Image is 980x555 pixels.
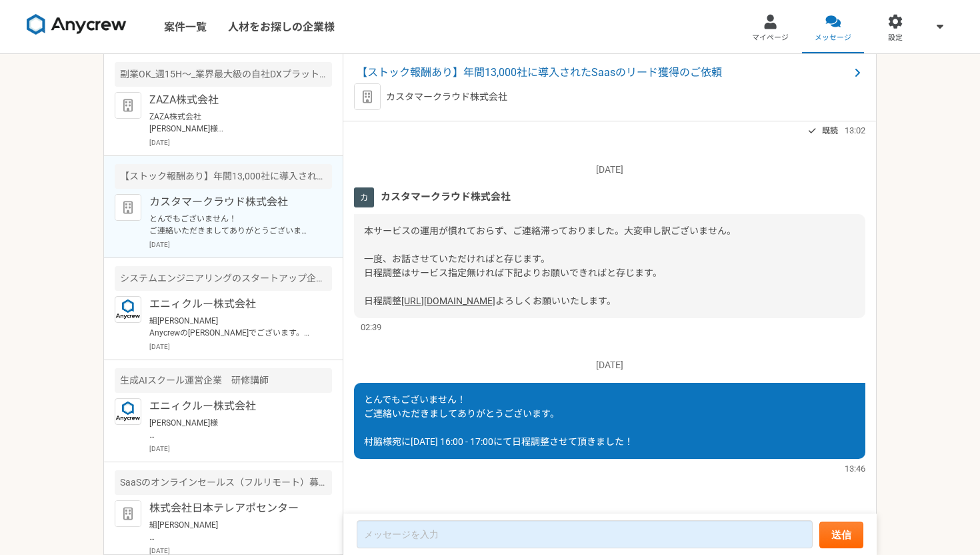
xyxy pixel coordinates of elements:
span: 13:46 [845,462,865,475]
p: [DATE] [149,239,332,249]
span: 【ストック報酬あり】年間13,000社に導入されたSaasのリード獲得のご依頼 [357,65,849,81]
div: SaaSのオンラインセールス（フルリモート）募集 [115,470,332,495]
p: [PERSON_NAME]様 返信が遅くなり申し訳ございませんでした。 また先日、お打ち合わせ、ありがとうございました。 ご紹介いただいた別案件の件、承知いたしました。 [PERSON_NAME... [149,417,314,441]
img: default_org_logo-42cde973f59100197ec2c8e796e4974ac8490bb5b08a0eb061ff975e4574aa76.png [115,194,141,221]
p: 株式会社日本テレアポセンター [149,500,314,516]
div: 【ストック報酬あり】年間13,000社に導入されたSaasのリード獲得のご依頼 [115,164,332,189]
div: システムエンジニアリングのスタートアップ企業 生成AIの新規事業のセールスを募集 [115,266,332,291]
span: 本サービスの運用が慣れておらず、ご連絡滞っておりました。大変申し訳ございません。 一度、お話させていただければと存じます。 日程調整はサービス指定無ければ下記よりお願いできればと存じます。 日程調整 [364,225,736,306]
p: とんでもございません！ ご連絡いただきましてありがとうございます。 村脇様宛に[DATE] 16:00 - 17:00にて日程調整させて頂きました！ [149,213,314,237]
img: default_org_logo-42cde973f59100197ec2c8e796e4974ac8490bb5b08a0eb061ff975e4574aa76.png [115,92,141,119]
p: 組[PERSON_NAME] Anycrewの[PERSON_NAME]でございます。 本日、別件にてご面談ありがとうございました。 こちら別の営業案件ですがご興味いかがでしょうか？ もしご興味... [149,315,314,339]
p: エニィクルー株式会社 [149,296,314,312]
p: カスタマークラウド株式会社 [386,90,507,104]
img: default_org_logo-42cde973f59100197ec2c8e796e4974ac8490bb5b08a0eb061ff975e4574aa76.png [115,500,141,527]
p: エニィクルー株式会社 [149,398,314,414]
span: とんでもございません！ ご連絡いただきましてありがとうございます。 村脇様宛に[DATE] 16:00 - 17:00にて日程調整させて頂きました！ [364,394,633,447]
p: [DATE] [149,444,332,454]
img: default_org_logo-42cde973f59100197ec2c8e796e4974ac8490bb5b08a0eb061ff975e4574aa76.png [354,83,381,110]
span: 設定 [888,33,903,43]
button: 送信 [819,522,863,548]
img: 8DqYSo04kwAAAAASUVORK5CYII= [27,14,127,35]
span: カスタマークラウド株式会社 [381,189,511,204]
div: 生成AIスクール運営企業 研修講師 [115,368,332,393]
span: 既読 [822,123,838,139]
p: ZAZA株式会社 [149,92,314,108]
p: 組[PERSON_NAME] お世話になっております。 ご対応いただきありがとうございます。 引き続きよろしくお願いいたします。 [149,519,314,543]
span: よろしくお願いいたします。 [495,296,616,306]
p: カスタマークラウド株式会社 [149,194,314,210]
img: unnamed.png [354,187,374,207]
span: 13:02 [845,124,865,137]
p: [DATE] [149,137,332,147]
div: 副業OK_週15H〜_業界最大級の自社DXプラットフォームのコンサルティング営業 [115,62,332,87]
span: メッセージ [815,33,851,43]
span: 02:39 [361,321,381,334]
p: [DATE] [354,358,865,372]
p: [DATE] [354,163,865,177]
img: logo_text_blue_01.png [115,398,141,425]
img: logo_text_blue_01.png [115,296,141,323]
span: マイページ [752,33,789,43]
a: [URL][DOMAIN_NAME] [401,296,495,306]
p: [DATE] [149,342,332,352]
p: ZAZA株式会社 [PERSON_NAME]様 お世話になっております。 株式会社FFBの組田と申します。 このたびはご連絡いただき、誠にありがとうございます。 御社の「Metoree」事業拡大... [149,111,314,135]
